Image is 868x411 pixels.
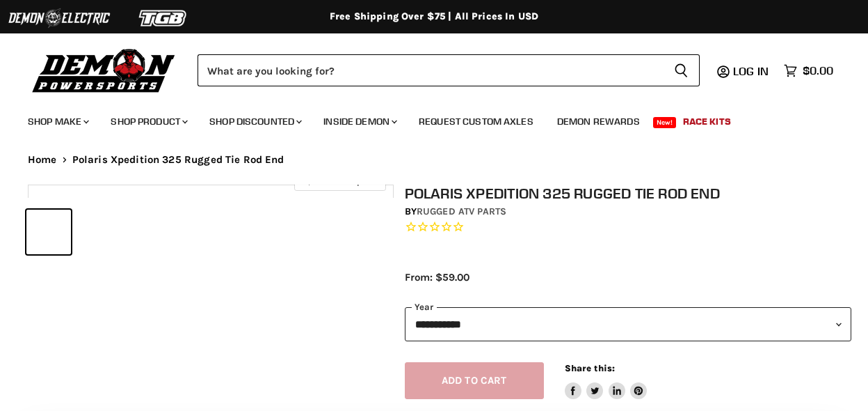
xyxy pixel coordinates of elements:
span: New! [653,117,677,128]
button: Polaris Xpedition 325 Rugged Tie Rod End thumbnail [26,210,71,254]
span: Rated 0.0 out of 5 stars 0 reviews [405,220,851,235]
button: Search [663,54,700,86]
select: year [405,307,851,341]
a: Demon Rewards [547,107,650,136]
a: Log in [727,65,777,77]
ul: Main menu [17,102,830,136]
span: From: $59.00 [405,271,469,284]
span: Click to expand [301,176,378,186]
span: Polaris Xpedition 325 Rugged Tie Rod End [72,154,284,166]
h1: Polaris Xpedition 325 Rugged Tie Rod End [405,185,851,202]
img: Demon Electric Logo 2 [7,5,111,31]
a: Race Kits [673,107,741,136]
span: $0.00 [803,64,833,77]
div: by [405,204,851,219]
a: $0.00 [777,61,840,81]
a: Inside Demon [313,107,405,136]
a: Request Custom Axles [408,107,544,136]
a: Shop Product [100,107,196,136]
input: Search [198,54,663,86]
img: TGB Logo 2 [111,5,216,31]
span: Share this: [565,363,615,373]
a: Shop Discounted [199,107,310,136]
form: Product [198,54,700,86]
a: Shop Make [17,107,97,136]
a: Rugged ATV Parts [417,205,506,217]
span: Log in [733,64,769,78]
aside: Share this: [565,362,648,399]
a: Home [28,154,57,166]
img: Demon Powersports [28,45,180,95]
